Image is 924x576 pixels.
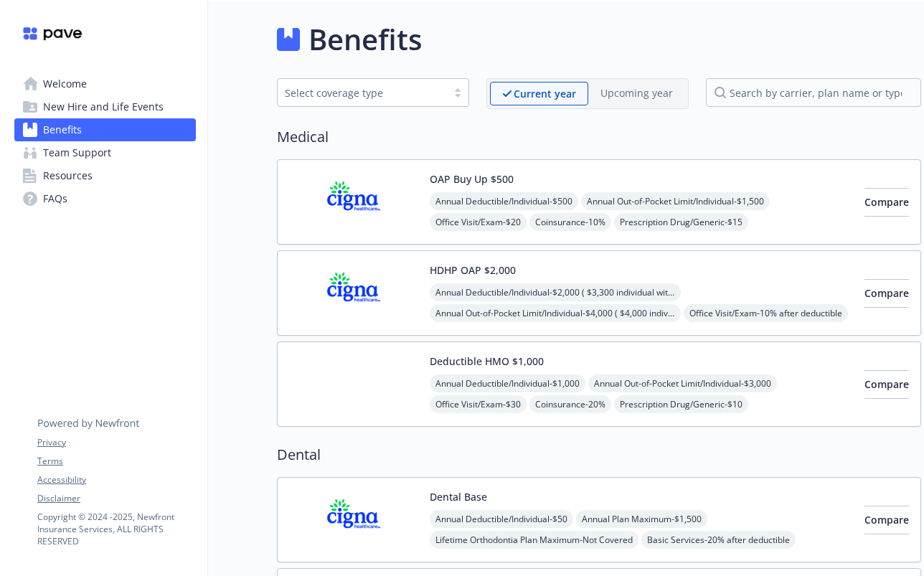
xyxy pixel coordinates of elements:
span: Resources [43,164,93,187]
span: Prescription Drug/Generic - $10 [614,395,748,413]
a: New Hire and Life Events [14,95,196,118]
span: Compare [864,377,909,391]
span: Prescription Drug/Generic - $15 [614,213,748,231]
a: Disclaimer [37,492,195,505]
button: HDHP OAP $2,000 [430,263,516,278]
p: Upcoming year [600,85,673,100]
p: Current year [514,86,576,101]
a: Accessibility [37,473,195,486]
span: Compare [864,513,909,527]
img: CIGNA carrier logo [289,489,418,550]
img: Kaiser Permanente Insurance Company carrier logo [289,354,418,415]
a: Privacy [37,436,195,449]
span: Annual Out-of-Pocket Limit/Individual - $1,500 [581,192,770,210]
button: Compare [864,506,909,534]
span: Office Visit/Exam - $20 [430,213,527,231]
button: OAP Buy Up $500 [430,171,514,187]
span: Annual Deductible/Individual - $50 [430,510,573,528]
button: Compare [864,188,909,217]
input: search by carrier, plan name or type [706,78,921,107]
img: CIGNA carrier logo [289,171,418,232]
span: Annual Deductible/Individual - $500 [430,192,578,210]
span: Annual Deductible/Individual - $2,000 ( $3,300 individual within a family) [430,283,681,301]
h1: Benefits [308,18,422,61]
a: Resources [14,164,196,187]
span: Lifetime Orthodontia Plan Maximum - Not Covered [430,531,638,549]
span: FAQs [43,187,67,210]
div: Select coverage type [285,85,440,100]
span: Compare [864,286,909,300]
button: Dental Base [430,489,487,504]
span: Office Visit/Exam - 10% after deductible [684,304,848,322]
span: Basic Services - 20% after deductible [641,531,796,549]
span: Annual Plan Maximum - $1,500 [576,510,707,528]
button: Compare [864,370,909,399]
span: Office Visit/Exam - $30 [430,395,527,413]
span: Annual Deductible/Individual - $1,000 [430,374,585,392]
p: Copyright © 2024 - 2025 , Newfront Insurance Services, ALL RIGHTS RESERVED [37,511,195,547]
a: Terms [37,455,195,468]
span: Upcoming year [588,82,685,105]
button: Compare [864,279,909,308]
span: Compare [864,195,909,209]
span: Team Support [43,141,111,164]
a: Welcome [14,72,196,95]
span: Coinsurance - 10% [529,213,611,231]
span: Welcome [43,72,87,95]
button: Deductible HMO $1,000 [430,354,544,369]
h2: Medical [277,126,921,148]
span: Benefits [43,118,82,141]
span: Annual Out-of-Pocket Limit/Individual - $3,000 [588,374,777,392]
h2: Dental [277,444,921,466]
a: Benefits [14,118,196,141]
a: FAQs [14,187,196,210]
span: Annual Out-of-Pocket Limit/Individual - $4,000 ( $4,000 individual within a family) [430,304,681,322]
a: Team Support [14,141,196,164]
img: CIGNA carrier logo [289,263,418,324]
span: Coinsurance - 20% [529,395,611,413]
span: New Hire and Life Events [43,95,164,118]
